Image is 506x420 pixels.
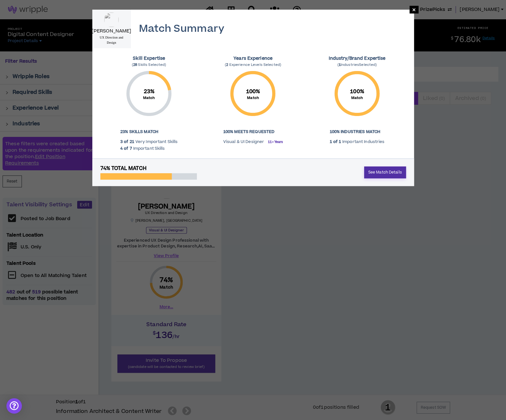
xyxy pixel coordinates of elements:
[268,140,283,144] small: 11+ Years
[120,129,158,135] strong: 23% Skills Match
[337,62,377,68] span: ( Industries Selected)
[144,56,165,62] span: Expertise
[412,6,416,13] span: ×
[100,165,146,172] span: 74% Total Match
[129,146,132,152] strong: 7
[247,56,272,62] span: Experience
[132,62,166,68] span: ( Skills Selected)
[339,62,341,68] b: 1
[364,56,385,62] span: Expertise
[364,166,406,178] a: See Match Details
[333,139,337,145] strong: of
[329,129,380,135] strong: 100% Industries Match
[120,146,123,152] strong: 4
[339,139,341,145] strong: 1
[133,62,138,68] b: 28
[223,129,274,135] strong: 100% Meets Requested
[342,139,384,145] p: Important Industries
[129,139,134,145] strong: 21
[351,95,363,100] small: Match
[143,88,154,95] span: 23 %
[6,398,22,414] div: Open Intercom Messenger
[223,139,264,145] p: Visual & UI Designer
[247,95,259,100] small: Match
[234,56,246,62] span: Years
[328,56,363,62] span: Industry/Brand
[329,139,332,145] strong: 1
[246,88,260,95] span: 100 %
[120,139,123,145] strong: 3
[135,139,178,145] p: Very Important Skills
[226,62,229,68] b: 2
[131,23,233,35] h4: Match Summary
[133,146,178,152] p: Important Skills
[124,139,128,145] strong: of
[92,29,132,34] h5: [PERSON_NAME]
[104,13,119,27] img: gYGURn1Ib2jQBMXmZ8MhuHQhZn41lmT0Wuw0uPPE.png
[350,88,364,95] span: 100 %
[95,35,128,45] p: UX Direction and Design
[225,62,281,68] span: ( Experience Levels Selected)
[143,95,155,100] small: Match
[124,146,128,152] strong: of
[133,56,143,62] span: Skill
